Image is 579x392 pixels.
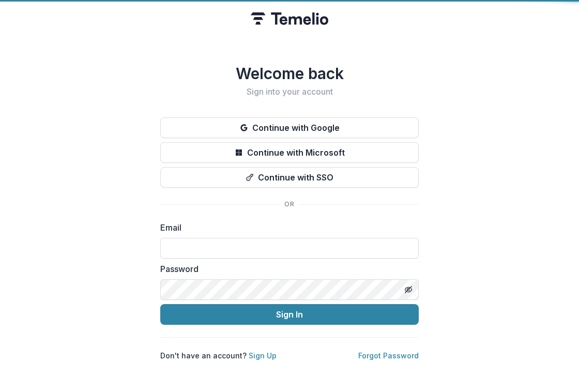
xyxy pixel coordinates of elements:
button: Continue with Microsoft [160,142,419,163]
label: Password [160,263,413,275]
a: Sign Up [249,351,277,360]
button: Sign In [160,304,419,325]
h2: Sign into your account [160,87,419,97]
button: Toggle password visibility [400,281,417,298]
p: Don't have an account? [160,350,277,361]
img: Temelio [251,12,328,25]
label: Email [160,221,413,234]
h1: Welcome back [160,64,419,83]
button: Continue with SSO [160,167,419,188]
a: Forgot Password [358,351,419,360]
button: Continue with Google [160,117,419,138]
